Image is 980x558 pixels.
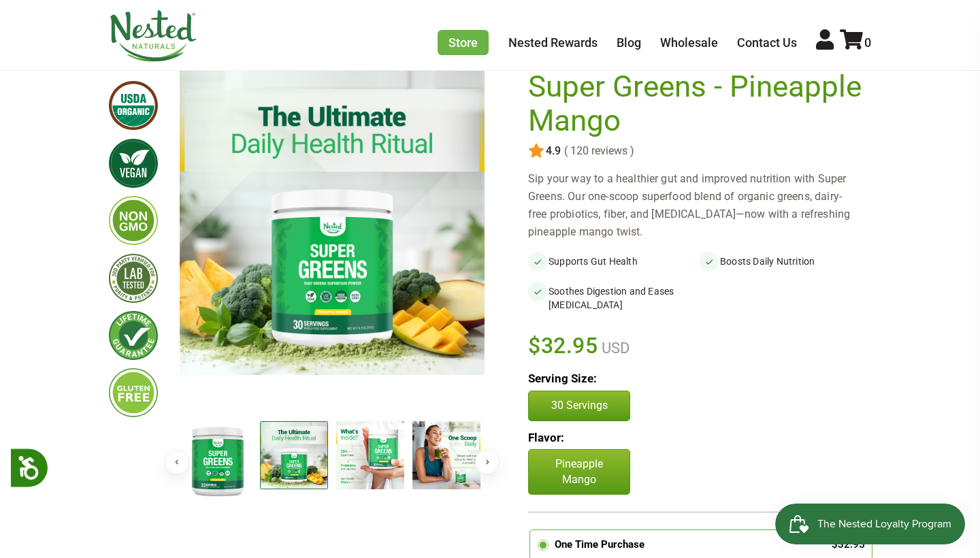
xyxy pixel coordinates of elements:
[528,282,700,314] li: Soothes Digestion and Eases [MEDICAL_DATA]
[180,70,485,375] img: Super Greens - Pineapple Mango
[475,450,500,474] button: Next
[109,81,158,130] img: usdaorganic
[508,35,598,50] a: Nested Rewards
[660,35,718,50] a: Wholesale
[528,372,597,385] b: Serving Size:
[528,170,871,241] div: Sip your way to a healthier gut and improved nutrition with Super Greens. Our one-scoop superfood...
[165,450,189,474] button: Previous
[544,145,561,157] span: 4.9
[438,30,489,55] a: Store
[109,311,158,360] img: lifetimeguarantee
[528,331,598,361] span: $32.95
[109,196,158,245] img: gmofree
[528,449,630,495] p: Pineapple Mango
[617,35,641,50] a: Blog
[737,35,797,50] a: Contact Us
[109,368,158,417] img: glutenfree
[109,10,197,62] img: Nested Naturals
[598,340,630,357] span: USD
[775,504,966,544] iframe: Button to open loyalty program pop-up
[109,139,158,188] img: vegan
[109,254,158,303] img: thirdpartytested
[561,145,634,157] span: ( 120 reviews )
[184,421,252,499] img: Super Greens - Pineapple Mango
[864,35,871,50] span: 0
[412,421,480,489] img: Super Greens - Pineapple Mango
[260,421,328,489] img: Super Greens - Pineapple Mango
[528,252,700,271] li: Supports Gut Health
[840,35,871,50] a: 0
[542,398,616,413] p: 30 Servings
[700,252,871,271] li: Boosts Daily Nutrition
[528,391,630,421] button: 30 Servings
[336,421,404,489] img: Super Greens - Pineapple Mango
[528,431,564,444] b: Flavor:
[528,143,544,159] img: star.svg
[528,70,864,137] h1: Super Greens - Pineapple Mango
